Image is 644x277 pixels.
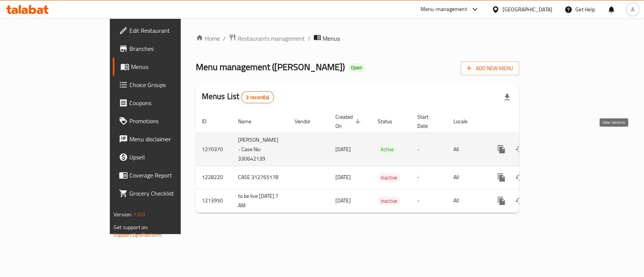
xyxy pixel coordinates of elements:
[232,133,289,166] td: [PERSON_NAME] - Case No: 330642139
[295,117,320,126] span: Vendor
[323,34,340,43] span: Menus
[113,76,217,94] a: Choice Groups
[378,145,397,154] span: Active
[129,26,211,35] span: Edit Restaurant
[417,112,438,130] span: Start Date
[378,173,400,182] span: Inactive
[129,153,211,162] span: Upsell
[308,34,310,43] li: /
[335,196,351,205] span: [DATE]
[113,112,217,130] a: Promotions
[461,61,519,75] button: Add New Menu
[129,116,211,125] span: Promotions
[196,34,519,43] nav: breadcrumb
[421,5,467,14] div: Menu-management
[348,63,365,72] div: Open
[223,34,226,43] li: /
[113,184,217,202] a: Grocery Checklist
[238,34,305,43] span: Restaurants management
[113,130,217,148] a: Menu disclaimer
[492,192,510,210] button: more
[196,110,571,213] table: enhanced table
[113,94,217,112] a: Coupons
[113,166,217,184] a: Coverage Report
[498,88,516,106] div: Export file
[492,168,510,187] button: more
[241,91,274,103] div: Total records count
[114,230,161,240] a: Support.OpsPlatform
[129,171,211,180] span: Coverage Report
[335,172,351,182] span: [DATE]
[447,133,486,166] td: All
[238,117,261,126] span: Name
[411,166,447,189] td: -
[335,112,363,130] span: Created On
[113,21,217,40] a: Edit Restaurant
[113,58,217,76] a: Menus
[232,189,289,213] td: to be live [DATE] 7 AM
[131,62,211,71] span: Menus
[510,168,529,187] button: Change Status
[486,110,571,133] th: Actions
[202,117,216,126] span: ID
[229,34,305,43] a: Restaurants management
[114,210,132,219] span: Version:
[113,148,217,166] a: Upsell
[129,98,211,107] span: Coupons
[114,222,148,232] span: Get support on:
[348,64,365,71] span: Open
[378,173,400,182] div: Inactive
[631,5,634,14] span: A
[453,117,477,126] span: Locale
[196,58,345,75] span: Menu management ( [PERSON_NAME] )
[378,197,400,205] span: Inactive
[129,189,211,198] span: Grocery Checklist
[492,140,510,158] button: more
[113,40,217,58] a: Branches
[129,80,211,89] span: Choice Groups
[232,166,289,189] td: CASE 312765178
[335,144,351,154] span: [DATE]
[503,5,552,14] div: [GEOGRAPHIC_DATA]
[241,94,274,101] span: 3 record(s)
[411,133,447,166] td: -
[202,91,274,103] h2: Menus List
[133,210,145,219] span: 1.0.0
[129,44,211,53] span: Branches
[378,196,400,205] div: Inactive
[378,117,402,126] span: Status
[411,189,447,213] td: -
[447,166,486,189] td: All
[447,189,486,213] td: All
[510,192,529,210] button: Change Status
[510,140,529,158] button: Change Status
[467,64,513,73] span: Add New Menu
[129,135,211,144] span: Menu disclaimer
